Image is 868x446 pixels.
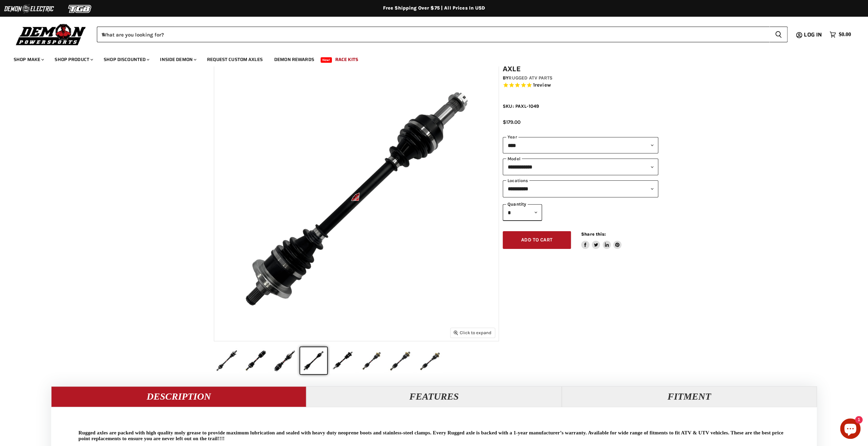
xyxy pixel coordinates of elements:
[330,53,363,66] a: Race Kits
[300,347,327,374] button: Arctic Cat 400 Rugged Performance Axle thumbnail
[839,31,851,38] span: $0.00
[503,159,658,175] select: modal-name
[503,119,520,125] span: $179.00
[503,56,658,73] h1: Arctic Cat 400 Rugged Performance Axle
[503,103,658,110] div: SKU: PAXL-1049
[801,32,826,38] a: Log in
[161,5,707,11] div: Free Shipping Over $75 | All Prices In USD
[503,82,658,89] span: Rated 5.0 out of 5 stars 1 reviews
[503,180,658,197] select: keys
[509,75,553,81] a: Rugged ATV Parts
[503,204,542,221] select: Quantity
[242,347,269,374] button: Arctic Cat 400 Rugged Performance Axle thumbnail
[387,347,414,374] button: Arctic Cat 400 Rugged Performance Axle thumbnail
[581,232,606,237] span: Share this:
[804,30,822,39] span: Log in
[9,53,48,66] a: Shop Make
[97,27,788,42] form: Product
[14,22,88,46] img: Demon Powersports
[97,27,769,42] input: When autocomplete results are available use up and down arrows to review and enter to select
[269,53,319,66] a: Demon Rewards
[826,30,854,40] a: $0.00
[51,386,306,407] button: Description
[533,82,551,88] span: 1 reviews
[155,53,201,66] a: Inside Demon
[838,418,863,441] inbox-online-store-chat: Shopify online store chat
[521,237,553,243] span: Add to cart
[503,231,571,249] button: Add to cart
[769,27,788,42] button: Search
[416,347,443,374] button: Arctic Cat 400 Rugged Performance Axle thumbnail
[49,53,97,66] a: Shop Product
[55,2,106,15] img: TGB Logo 2
[321,57,332,63] span: New!
[329,347,356,374] button: Arctic Cat 400 Rugged Performance Axle thumbnail
[503,137,658,154] select: year
[581,231,622,249] aside: Share this:
[78,430,790,442] p: Rugged axles are packed with high quality moly grease to provide maximum lubrication and sealed w...
[358,347,385,374] button: Arctic Cat 400 Rugged Performance Axle thumbnail
[213,347,240,374] button: Arctic Cat 400 Rugged Performance Axle thumbnail
[535,82,551,88] span: review
[306,386,561,407] button: Features
[451,328,495,337] button: Click to expand
[3,2,55,15] img: Demon Electric Logo 2
[202,53,268,66] a: Request Custom Axles
[562,386,817,407] button: Fitment
[271,347,298,374] button: Arctic Cat 400 Rugged Performance Axle thumbnail
[99,53,153,66] a: Shop Discounted
[503,74,658,82] div: by
[214,57,499,341] img: Arctic Cat 400 Rugged Performance Axle
[454,330,491,335] span: Click to expand
[9,50,849,66] ul: Main menu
